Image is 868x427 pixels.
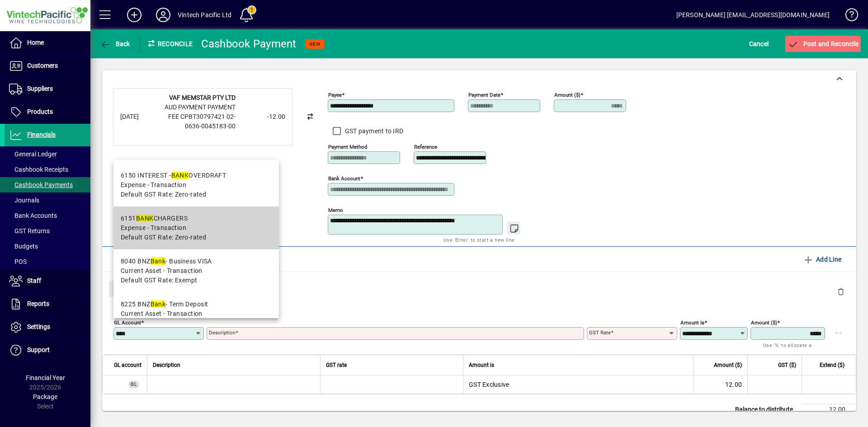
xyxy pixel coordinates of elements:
[463,375,693,394] td: GST Exclusive
[113,292,279,335] mat-option: 8225 BNZ Bank - Term Deposit
[27,85,53,92] span: Suppliers
[121,309,203,319] span: Current Asset - Transaction
[830,281,852,302] button: Delete
[109,281,140,297] button: Close
[680,319,704,326] mat-label: Amount is
[5,32,90,54] a: Home
[33,393,57,400] span: Package
[107,284,142,292] app-page-header-button: Close
[121,233,206,242] span: Default GST Rate: Zero-rated
[121,180,186,190] span: Expense - Transaction
[9,197,39,204] span: Journals
[240,112,285,122] div: -12.00
[751,319,777,326] mat-label: Amount ($)
[9,166,68,173] span: Cashbook Receipts
[5,192,90,208] a: Journals
[5,208,90,223] a: Bank Accounts
[763,340,818,359] mat-hint: Use '%' to allocate a percentage
[121,171,226,180] div: 6150 INTEREST - OVERDRAFT
[171,172,189,179] em: BANK
[5,78,90,100] a: Suppliers
[802,404,856,415] td: 12.00
[788,40,859,47] span: Post and Reconcile
[9,181,73,188] span: Cashbook Payments
[839,2,857,31] a: Knowledge Base
[114,319,141,326] mat-label: GL Account
[165,103,236,130] span: AUD PAYMENT PAYMENT FEE CPBT30797421 02-0636-0045183-00
[90,36,140,52] app-page-header-button: Back
[589,329,611,336] mat-label: GST rate
[328,207,343,213] mat-label: Memo
[5,162,90,177] a: Cashbook Receipts
[747,36,771,52] button: Cancel
[468,92,500,98] mat-label: Payment Date
[731,404,802,415] td: Balance to distribute
[414,144,437,150] mat-label: Reference
[27,300,49,307] span: Reports
[27,346,50,353] span: Support
[113,164,279,206] mat-option: 6150 INTEREST - BANK OVERDRAFT
[120,7,149,23] button: Add
[5,55,90,77] a: Customers
[693,375,747,394] td: 12.00
[328,92,342,98] mat-label: Payee
[121,257,212,266] div: 8040 BNZ - Business VISA
[27,131,56,138] span: Financials
[27,62,58,69] span: Customers
[120,112,156,122] div: [DATE]
[114,360,142,370] span: GL account
[554,92,580,98] mat-label: Amount ($)
[27,108,53,115] span: Products
[830,287,852,296] app-page-header-button: Delete
[9,258,27,265] span: POS
[201,37,297,51] div: Cashbook Payment
[326,360,347,370] span: GST rate
[151,300,166,308] em: Bank
[785,36,861,52] button: Post and Reconcile
[121,214,206,223] div: 6151 CHARGERS
[121,223,186,233] span: Expense - Transaction
[121,276,198,285] span: Default GST Rate: Exempt
[140,37,194,51] div: Reconcile
[149,7,178,23] button: Profile
[309,41,321,47] span: NEW
[27,277,41,284] span: Staff
[113,249,279,292] mat-option: 8040 BNZ Bank - Business VISA
[113,206,279,249] mat-option: 6151 BANK CHARGERS
[121,190,206,199] span: Default GST Rate: Zero-rated
[5,146,90,162] a: General Ledger
[5,239,90,254] a: Budgets
[26,374,65,381] span: Financial Year
[820,360,844,370] span: Extend ($)
[328,144,368,150] mat-label: Payment method
[676,8,830,22] div: [PERSON_NAME] [EMAIL_ADDRESS][DOMAIN_NAME]
[209,329,236,336] mat-label: Description
[151,258,166,265] em: Bank
[100,40,130,47] span: Back
[27,323,50,330] span: Settings
[5,101,90,123] a: Products
[113,282,136,296] span: Close
[131,382,137,387] span: GL
[169,94,236,101] strong: VAF MEMSTAR PTY LTD
[121,300,208,309] div: 8225 BNZ - Term Deposit
[9,150,57,158] span: General Ledger
[5,339,90,361] a: Support
[9,227,50,235] span: GST Returns
[443,235,514,245] mat-hint: Use 'Enter' to start a new line
[136,215,154,222] em: BANK
[778,360,796,370] span: GST ($)
[9,212,57,219] span: Bank Accounts
[27,39,44,46] span: Home
[5,316,90,338] a: Settings
[749,37,769,51] span: Cancel
[153,360,180,370] span: Description
[178,8,231,22] div: Vintech Pacific Ltd
[5,293,90,315] a: Reports
[98,36,132,52] button: Back
[5,254,90,269] a: POS
[328,175,360,182] mat-label: Bank Account
[9,243,38,250] span: Budgets
[343,127,404,136] label: GST payment to IRD
[714,360,742,370] span: Amount ($)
